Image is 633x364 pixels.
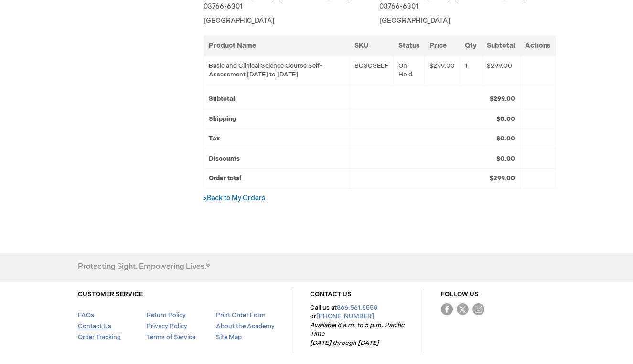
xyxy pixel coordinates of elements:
td: 1 [460,56,482,85]
h4: Protecting Sight. Empowering Lives.® [78,263,210,271]
strong: Discounts [209,155,240,162]
td: Basic and Clinical Science Course Self-Assessment [DATE] to [DATE] [204,56,349,85]
a: «Back to My Orders [204,194,265,202]
strong: Order total [209,174,242,182]
th: Product Name [204,35,349,56]
a: Terms of Service [147,333,195,341]
a: Privacy Policy [147,322,187,330]
a: Site Map [216,333,242,341]
strong: $0.00 [496,115,515,123]
img: Facebook [441,303,453,315]
a: 866.561.8558 [337,304,377,311]
strong: $0.00 [496,135,515,142]
img: Twitter [457,303,469,315]
strong: Subtotal [209,95,235,103]
a: [PHONE_NUMBER] [316,312,374,320]
th: Actions [520,35,555,56]
th: Status [393,35,424,56]
em: Available 8 a.m. to 5 p.m. Pacific Time [DATE] through [DATE] [310,321,404,347]
th: Qty [460,35,482,56]
strong: Shipping [209,115,236,123]
td: On Hold [393,56,424,85]
td: BCSCSELF [349,56,393,85]
a: CUSTOMER SERVICE [78,290,143,298]
a: FOLLOW US [441,290,479,298]
img: instagram [472,303,484,315]
strong: Tax [209,135,220,142]
a: Print Order Form [216,311,266,319]
a: Order Tracking [78,333,121,341]
a: CONTACT US [310,290,352,298]
strong: $299.00 [490,95,515,103]
span: [GEOGRAPHIC_DATA] [379,17,450,25]
span: [GEOGRAPHIC_DATA] [204,17,274,25]
a: FAQs [78,311,94,319]
td: $299.00 [482,56,520,85]
p: Call us at or [310,303,407,348]
a: Contact Us [78,322,111,330]
strong: $0.00 [496,155,515,162]
th: SKU [349,35,393,56]
td: $299.00 [424,56,460,85]
strong: $299.00 [490,174,515,182]
th: Price [424,35,460,56]
a: About the Academy [216,322,275,330]
th: Subtotal [482,35,520,56]
small: « [204,195,207,202]
a: Return Policy [147,311,186,319]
